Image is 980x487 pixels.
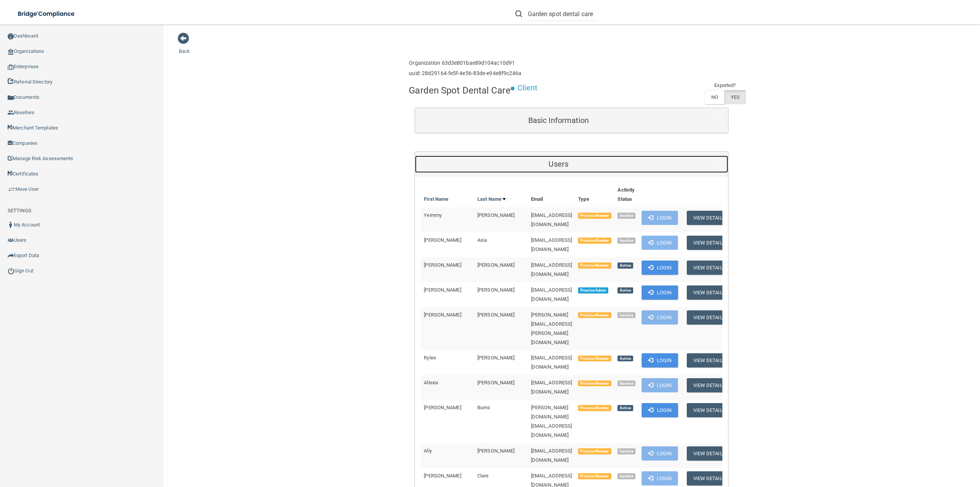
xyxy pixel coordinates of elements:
p: Client [518,81,538,95]
span: Practice Admin [578,287,608,294]
th: Type [575,182,614,207]
span: Practice Member [578,405,611,411]
img: organization-icon.f8decf85.png [8,49,14,55]
span: [PERSON_NAME] [424,262,461,268]
span: Active [617,405,633,411]
span: Ally [424,448,431,454]
span: [PERSON_NAME] [477,312,514,318]
span: Asia [477,237,487,243]
h6: Organization 63d3e801bae89d104ac10d91 [409,60,521,66]
span: Clare [477,473,489,479]
img: bridge_compliance_login_screen.278c3ca4.svg [11,6,82,22]
input: Search [528,7,598,21]
button: View Details [687,403,732,417]
img: ic_dashboard_dark.d01f4a41.png [8,33,14,39]
span: Yeimmy [424,212,442,218]
th: Email [528,182,575,207]
iframe: Drift Widget Chat Controller [848,433,971,463]
span: Active [617,262,633,269]
img: ic_reseller.de258add.png [8,110,14,116]
button: View Details [687,236,732,250]
button: View Details [687,446,732,461]
span: [PERSON_NAME][DOMAIN_NAME][EMAIL_ADDRESS][DOMAIN_NAME] [531,405,572,438]
button: Login [642,310,678,325]
img: icon-users.e205127d.png [8,237,14,243]
span: Allexis [424,380,438,385]
img: enterprise.0d942306.png [8,64,14,70]
span: [PERSON_NAME] [424,237,461,243]
button: Login [642,378,678,392]
span: Practice Member [578,213,611,219]
span: Practice Member [578,473,611,479]
span: Inactive [617,380,635,387]
img: ic-search.3b580494.png [515,10,522,17]
img: ic_user_dark.df1a06c3.png [8,222,14,228]
span: [PERSON_NAME] [424,287,461,293]
span: Practice Member [578,312,611,318]
span: [EMAIL_ADDRESS][DOMAIN_NAME] [531,355,572,370]
span: Burns [477,405,490,410]
span: [EMAIL_ADDRESS][DOMAIN_NAME] [531,237,572,252]
label: NO [705,90,724,104]
a: Last Name [477,195,506,204]
span: [PERSON_NAME] [477,212,514,218]
img: ic_power_dark.7ecde6b1.png [8,267,15,274]
button: Login [642,261,678,275]
a: Back [179,39,190,54]
span: [EMAIL_ADDRESS][DOMAIN_NAME] [531,380,572,395]
span: Practice Member [578,380,611,387]
span: Active [617,356,633,362]
button: View Details [687,471,732,485]
label: SETTINGS [8,206,31,215]
span: [PERSON_NAME] [424,473,461,479]
span: Rylee [424,355,436,361]
button: View Details [687,211,732,225]
button: Login [642,353,678,367]
h5: Basic Information [421,116,696,125]
span: [PERSON_NAME] [477,448,514,454]
th: Activity Status [614,182,639,207]
span: [EMAIL_ADDRESS][DOMAIN_NAME] [531,287,572,302]
span: [PERSON_NAME] [424,405,461,410]
button: View Details [687,285,732,300]
button: View Details [687,378,732,392]
span: Practice Member [578,448,611,454]
span: [PERSON_NAME] [477,355,514,361]
h4: Garden Spot Dental Care [409,85,510,95]
h5: Users [421,160,696,168]
button: View Details [687,261,732,275]
span: Practice Member [578,262,611,269]
span: [EMAIL_ADDRESS][DOMAIN_NAME] [531,448,572,463]
img: icon-export.b9366987.png [8,253,14,259]
button: Login [642,471,678,485]
span: [PERSON_NAME] [477,380,514,385]
span: Practice Member [578,238,611,244]
a: Users [421,156,722,173]
td: Exported? [705,81,746,90]
button: Login [642,446,678,461]
span: Practice Member [578,356,611,362]
a: Basic Information [421,112,722,129]
button: Login [642,403,678,417]
button: View Details [687,310,732,325]
button: View Details [687,353,732,367]
span: [PERSON_NAME] [477,287,514,293]
span: [PERSON_NAME][EMAIL_ADDRESS][PERSON_NAME][DOMAIN_NAME] [531,312,572,345]
span: Inactive [617,312,635,318]
button: Login [642,211,678,225]
img: briefcase.64adab9b.png [8,185,15,193]
span: [PERSON_NAME] [424,312,461,318]
span: [EMAIL_ADDRESS][DOMAIN_NAME] [531,212,572,227]
h6: uuid: 28d29164-fe5f-4e56-83de-e94e8f9c246a [409,71,521,76]
span: Active [617,287,633,294]
a: First Name [424,195,448,204]
span: [PERSON_NAME] [477,262,514,268]
span: Inactive [617,213,635,219]
button: Login [642,236,678,250]
span: Inactive [617,238,635,244]
span: Inactive [617,473,635,479]
label: YES [724,90,746,104]
span: Inactive [617,448,635,454]
span: [EMAIL_ADDRESS][DOMAIN_NAME] [531,262,572,277]
img: icon-documents.8dae5593.png [8,95,14,101]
